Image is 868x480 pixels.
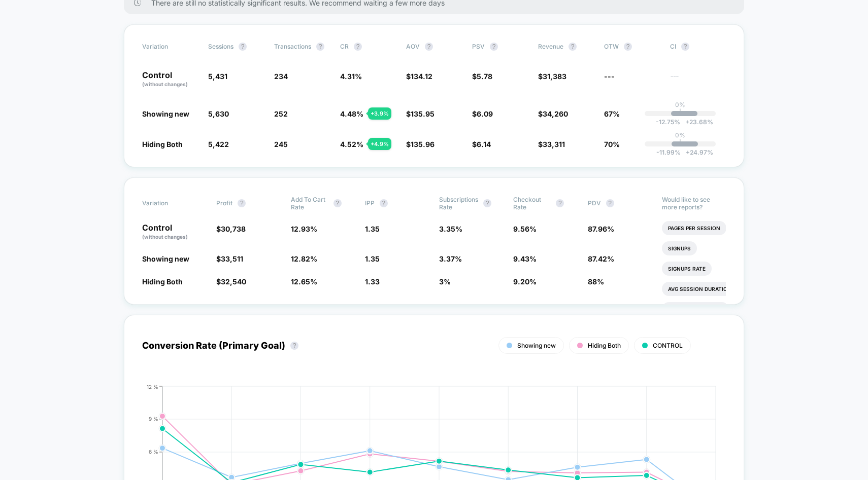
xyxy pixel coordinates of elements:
span: PSV [472,43,485,50]
span: 3 % [439,277,451,286]
span: 70% [604,140,620,149]
span: 1.35 [365,254,380,263]
p: | [679,139,681,146]
li: Profit Per Session [662,302,729,316]
button: ? [490,43,498,51]
span: 5,630 [208,109,229,118]
span: 9.56 % [513,225,537,233]
span: 5,422 [208,140,229,149]
span: --- [670,73,726,88]
button: ? [238,199,246,207]
p: | [679,108,681,116]
button: ? [316,43,324,51]
p: Control [142,224,206,241]
span: 88 % [588,277,604,286]
span: 23.68 % [680,118,713,126]
span: $ [538,72,566,81]
span: $ [216,225,246,233]
span: Showing new [517,342,556,349]
span: Transactions [274,43,311,50]
span: --- [604,72,615,81]
span: 6.14 [477,140,491,149]
span: $ [538,109,568,118]
span: Hiding Both [588,342,621,349]
tspan: 6 % [149,449,158,455]
span: Subscriptions Rate [439,196,478,211]
span: IPP [365,199,375,207]
span: Variation [142,43,198,51]
span: 87.42 % [588,254,614,263]
span: 12.93 % [291,225,317,233]
span: 252 [274,109,288,118]
div: + 3.9 % [368,107,391,120]
button: ? [606,199,614,207]
span: $ [406,72,432,81]
span: 134.12 [411,72,432,81]
span: -11.99 % [656,149,681,156]
span: $ [538,140,565,149]
div: + 4.9 % [368,138,391,150]
p: Would like to see more reports? [662,196,726,211]
button: ? [681,43,689,51]
button: ? [624,43,632,51]
span: 1.33 [365,277,380,286]
li: Pages Per Session [662,221,726,235]
span: Showing new [142,109,189,118]
span: 4.48 % [340,109,363,118]
button: ? [483,199,491,207]
li: Signups Rate [662,262,712,276]
span: 12.82 % [291,254,317,263]
span: CI [670,43,726,51]
span: Add To Cart Rate [291,196,328,211]
button: ? [380,199,388,207]
span: Revenue [538,43,563,50]
span: + [685,118,689,126]
button: ? [354,43,362,51]
span: 33,511 [221,254,243,263]
span: CR [340,43,349,50]
span: 9.20 % [513,277,537,286]
span: $ [406,109,435,118]
span: Hiding Both [142,277,183,286]
span: 5,431 [208,72,227,81]
span: PDV [588,199,601,207]
span: 245 [274,140,288,149]
p: 0% [675,131,685,139]
li: Avg Session Duration [662,282,738,296]
li: Signups [662,241,697,255]
span: AOV [406,43,420,50]
span: 5.78 [477,72,492,81]
span: CONTROL [653,342,683,349]
span: 67% [604,109,620,118]
span: $ [472,109,493,118]
button: ? [333,199,342,207]
span: $ [216,277,246,286]
span: 4.52 % [340,140,363,149]
span: 30,738 [221,225,246,233]
tspan: 9 % [149,416,158,422]
p: 0% [675,101,685,108]
span: + [686,149,690,156]
span: 34,260 [543,109,568,118]
button: ? [569,43,577,51]
button: ? [239,43,247,51]
span: OTW [604,43,660,51]
span: 234 [274,72,288,81]
span: $ [472,140,491,149]
span: $ [406,140,435,149]
tspan: 12 % [147,383,158,389]
span: Profit [216,199,232,207]
span: 3.35 % [439,225,462,233]
span: $ [472,72,492,81]
button: ? [425,43,433,51]
span: 33,311 [543,140,565,149]
span: 32,540 [221,277,246,286]
span: 12.65 % [291,277,317,286]
span: 31,383 [543,72,566,81]
span: $ [216,254,243,263]
span: Sessions [208,43,233,50]
span: 24.97 % [681,149,713,156]
button: ? [290,342,298,350]
span: Showing new [142,254,189,263]
span: 87.96 % [588,225,614,233]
